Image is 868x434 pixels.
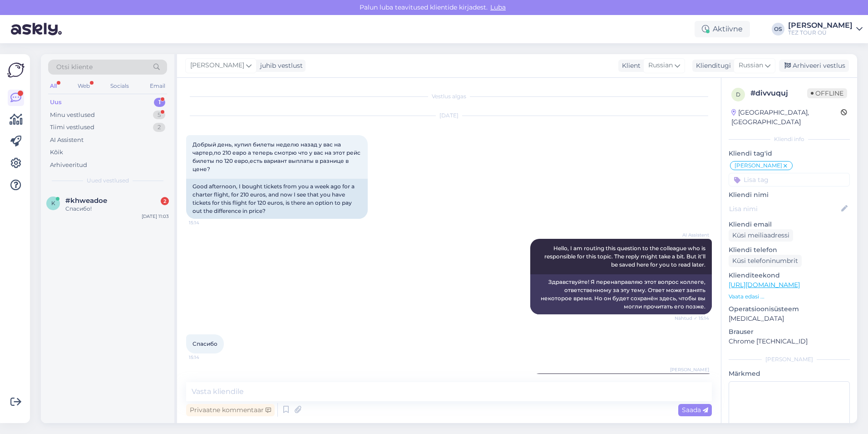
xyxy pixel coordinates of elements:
[488,3,508,11] span: Luba
[729,229,793,242] div: Küsi meiliaadressi
[618,61,641,71] div: Klient
[50,111,95,120] div: Minu vestlused
[530,274,712,314] div: Здравствуйте! Я перенаправляю этот вопрос коллеге, ответственному за эту тему. Ответ может занять...
[729,327,850,337] p: Brauser
[186,111,712,120] div: [DATE]
[186,179,368,219] div: Good afternoon, I bought tickets from you a week ago for a charter flight, for 210 euros, and now...
[729,245,850,255] p: Kliendi telefon
[50,98,62,107] div: Uus
[729,304,850,314] p: Operatsioonisüsteem
[788,22,863,36] a: [PERSON_NAME]TEZ TOUR OÜ
[739,61,763,71] span: Russian
[729,271,850,280] p: Klienditeekond
[190,61,244,71] span: [PERSON_NAME]
[189,219,223,226] span: 15:14
[735,163,782,168] span: [PERSON_NAME]
[108,80,131,92] div: Socials
[189,354,223,361] span: 15:14
[695,21,750,37] div: Aktiivne
[256,61,303,71] div: juhib vestlust
[648,61,673,71] span: Russian
[48,80,59,92] div: All
[76,80,92,92] div: Web
[729,190,850,200] p: Kliendi nimi
[50,136,84,145] div: AI Assistent
[692,61,731,71] div: Klienditugi
[154,98,165,107] div: 1
[729,173,850,187] input: Lisa tag
[750,88,807,99] div: # divvuquj
[192,340,217,347] span: Спасибо
[729,204,839,214] input: Lisa nimi
[682,406,708,414] span: Saada
[186,92,712,101] div: Vestlus algas
[142,213,169,220] div: [DATE] 11:03
[729,255,802,267] div: Küsi telefoninumbrit
[7,61,25,79] img: Askly Logo
[736,91,740,98] span: d
[192,141,362,172] span: Добрый день, купил билеты неделю назад у вас на чартер,по 210 евро а теперь смотрю что у вас на э...
[729,220,850,229] p: Kliendi email
[729,135,850,143] div: Kliendi info
[675,232,709,238] span: AI Assistent
[544,245,707,268] span: Hello, I am routing this question to the colleague who is responsible for this topic. The reply m...
[729,337,850,346] p: Chrome [TECHNICAL_ID]
[153,123,165,132] div: 2
[729,314,850,323] p: [MEDICAL_DATA]
[148,80,167,92] div: Email
[51,200,55,207] span: k
[670,366,709,373] span: [PERSON_NAME]
[772,23,784,35] div: OS
[153,111,165,120] div: 5
[729,149,850,158] p: Kliendi tag'id
[56,62,93,72] span: Otsi kliente
[729,369,850,378] p: Märkmed
[65,197,107,205] span: #khweadoe
[788,22,853,29] div: [PERSON_NAME]
[87,177,129,185] span: Uued vestlused
[50,123,94,132] div: Tiimi vestlused
[729,293,850,301] p: Vaata edasi ...
[186,404,275,416] div: Privaatne kommentaar
[729,355,850,363] div: [PERSON_NAME]
[731,108,841,127] div: [GEOGRAPHIC_DATA], [GEOGRAPHIC_DATA]
[729,281,800,289] a: [URL][DOMAIN_NAME]
[161,197,169,205] div: 2
[779,60,849,72] div: Arhiveeri vestlus
[675,315,709,322] span: Nähtud ✓ 15:14
[807,88,847,98] span: Offline
[65,205,169,213] div: Спасибо!
[788,29,853,36] div: TEZ TOUR OÜ
[50,148,63,157] div: Kõik
[50,161,87,170] div: Arhiveeritud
